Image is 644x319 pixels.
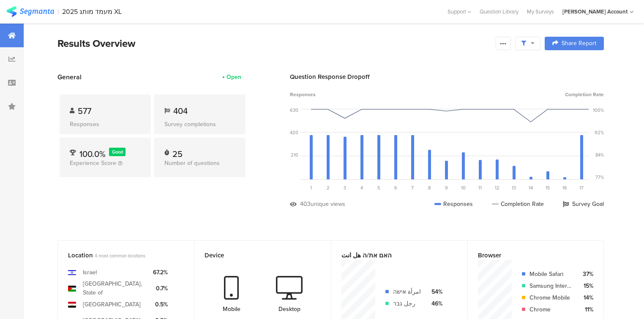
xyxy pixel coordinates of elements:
[78,105,91,117] span: 577
[291,151,298,158] div: 210
[448,5,471,18] div: Support
[579,270,593,278] div: 37%
[478,184,482,191] span: 11
[529,184,533,191] span: 14
[562,41,596,46] span: Share Report
[393,299,421,308] div: رجل גבר
[57,72,82,82] span: General
[377,184,380,191] span: 5
[153,268,168,277] div: 67.2%
[290,91,316,98] span: Responses
[529,305,572,314] div: Chrome
[562,8,628,16] div: [PERSON_NAME] Account
[428,287,442,296] div: 54%
[461,184,466,191] span: 10
[428,299,442,308] div: 46%
[579,305,593,314] div: 11%
[529,281,572,290] div: Samsung Internet
[83,279,146,297] div: [GEOGRAPHIC_DATA], State of
[290,129,298,136] div: 420
[565,91,604,98] span: Completion Rate
[579,293,593,302] div: 14%
[492,200,544,208] div: Completion Rate
[95,252,145,259] span: 4 most common locations
[223,305,240,314] div: Mobile
[57,36,491,51] div: Results Overview
[153,284,168,293] div: 0.7%
[546,184,550,191] span: 15
[593,107,604,114] div: 100%
[62,8,122,16] div: 2025 מעמד מותג XL
[310,184,312,191] span: 1
[562,184,567,191] span: 16
[83,300,141,309] div: [GEOGRAPHIC_DATA]
[475,8,523,16] a: Question Library
[6,6,54,17] img: segmanta logo
[523,8,558,16] a: My Surveys
[428,184,431,191] span: 8
[595,129,604,136] div: 92%
[341,251,443,260] div: האם את/ה هل انت
[173,105,188,117] span: 404
[434,200,473,208] div: Responses
[563,200,604,208] div: Survey Goal
[57,7,59,16] div: |
[411,184,414,191] span: 7
[529,293,572,302] div: Chrome Mobile
[579,281,593,290] div: 15%
[70,159,116,168] span: Experience Score
[595,151,604,158] div: 84%
[153,300,168,309] div: 0.5%
[579,184,584,191] span: 17
[478,251,579,260] div: Browser
[595,174,604,181] div: 77%
[512,184,516,191] span: 13
[278,305,300,314] div: Desktop
[529,270,572,278] div: Mobile Safari
[394,184,397,191] span: 6
[311,200,345,208] div: unique views
[393,287,421,296] div: امرأة אישה
[70,120,141,129] div: Responses
[172,148,183,156] div: 25
[344,184,346,191] span: 3
[68,251,170,260] div: Location
[83,268,97,277] div: Israel
[327,184,330,191] span: 2
[79,148,106,160] span: 100.0%
[360,184,363,191] span: 4
[300,200,311,208] div: 403
[164,120,235,129] div: Survey completions
[495,184,499,191] span: 12
[164,159,220,168] span: Number of questions
[226,73,241,81] div: Open
[290,72,604,81] div: Question Response Dropoff
[205,251,306,260] div: Device
[290,107,298,114] div: 630
[445,184,448,191] span: 9
[112,149,123,155] span: Good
